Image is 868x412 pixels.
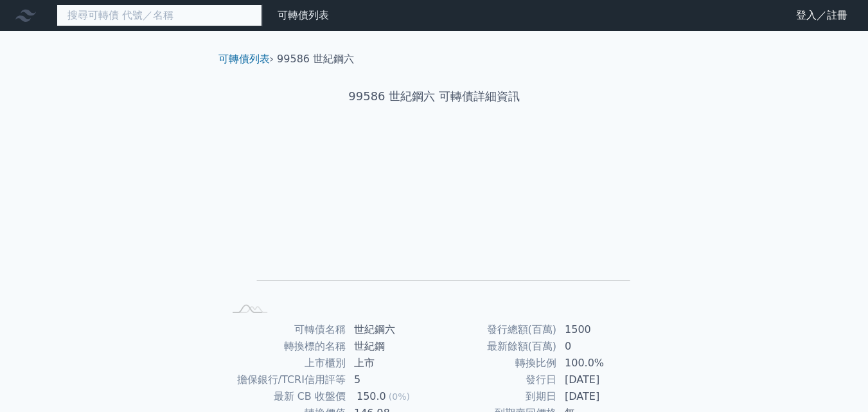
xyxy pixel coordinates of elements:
td: 最新 CB 收盤價 [224,388,346,405]
td: 100.0% [557,355,645,372]
td: 世紀鋼六 [346,321,434,338]
td: 發行日 [434,372,557,388]
a: 可轉債列表 [218,53,270,65]
h1: 99586 世紀鋼六 可轉債詳細資訊 [208,87,660,105]
td: [DATE] [557,388,645,405]
td: 可轉債名稱 [224,321,346,338]
td: [DATE] [557,372,645,388]
input: 搜尋可轉債 代號／名稱 [57,4,262,26]
td: 擔保銀行/TCRI信用評等 [224,372,346,388]
td: 上市櫃別 [224,355,346,372]
a: 登入／註冊 [786,5,858,26]
td: 上市 [346,355,434,372]
div: 150.0 [354,389,389,404]
td: 轉換比例 [434,355,557,372]
li: 99586 世紀鋼六 [277,51,354,67]
span: (0%) [389,391,410,402]
g: Chart [245,146,630,300]
td: 世紀鋼 [346,338,434,355]
li: › [218,51,274,67]
td: 0 [557,338,645,355]
td: 5 [346,372,434,388]
td: 1500 [557,321,645,338]
td: 發行總額(百萬) [434,321,557,338]
a: 可轉債列表 [278,9,329,21]
td: 轉換標的名稱 [224,338,346,355]
td: 到期日 [434,388,557,405]
td: 最新餘額(百萬) [434,338,557,355]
